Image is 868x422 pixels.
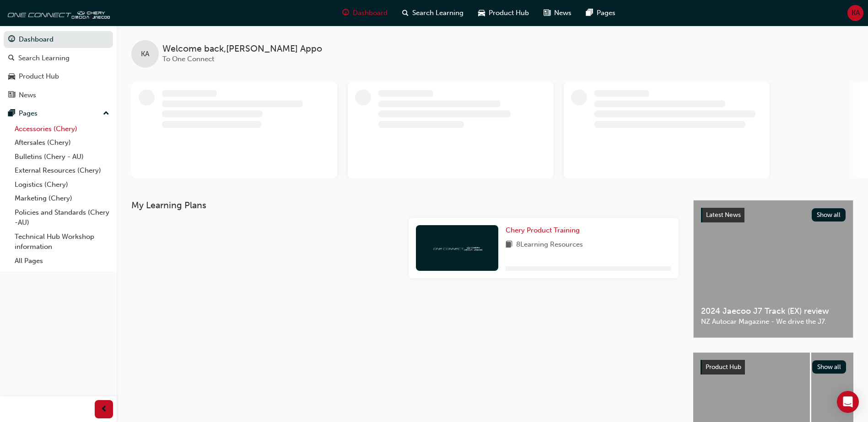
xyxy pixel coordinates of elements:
span: search-icon [402,7,409,19]
h3: My Learning Plans [131,200,679,211]
span: Latest News [706,211,741,219]
a: Search Learning [4,50,113,67]
a: Logistics (Chery) [11,178,113,192]
div: News [19,90,36,100]
a: Chery Product Training [506,225,583,236]
a: news-iconNews [536,4,579,22]
a: All Pages [11,254,113,268]
button: DashboardSearch LearningProduct HubNews [4,29,113,105]
a: Latest NewsShow all [701,208,846,222]
span: 2024 Jaecoo J7 Track (EX) review [701,306,846,316]
button: Show all [812,208,846,222]
span: To One Connect [162,55,214,63]
span: Chery Product Training [506,226,580,234]
button: Pages [4,105,113,122]
a: guage-iconDashboard [335,4,395,22]
a: News [4,87,113,104]
span: guage-icon [8,36,15,44]
span: 8 Learning Resources [516,239,583,251]
a: Latest NewsShow all2024 Jaecoo J7 Track (EX) reviewNZ Autocar Magazine - We drive the J7. [693,200,853,338]
span: Welcome back , [PERSON_NAME] Appo [162,44,322,54]
div: Search Learning [18,53,70,63]
span: search-icon [8,54,15,63]
img: oneconnect [432,243,482,252]
span: Product Hub [489,8,529,18]
button: Show all [812,360,846,374]
span: pages-icon [586,7,593,19]
span: Search Learning [412,8,464,18]
span: car-icon [478,7,485,19]
a: Accessories (Chery) [11,122,113,136]
img: oneconnect [5,4,110,22]
a: Aftersales (Chery) [11,136,113,150]
a: pages-iconPages [579,4,623,22]
a: Product Hub [4,68,113,85]
a: Technical Hub Workshop information [11,230,113,254]
span: guage-icon [342,7,349,19]
a: car-iconProduct Hub [471,4,536,22]
span: pages-icon [8,110,15,118]
div: Pages [19,108,38,119]
a: Product HubShow all [701,360,846,375]
a: Marketing (Chery) [11,191,113,206]
span: up-icon [103,108,109,120]
a: search-iconSearch Learning [395,4,471,22]
span: news-icon [8,91,15,100]
span: Dashboard [353,8,388,18]
span: Pages [597,8,615,18]
div: Open Intercom Messenger [837,391,859,413]
a: Dashboard [4,31,113,48]
span: KA [852,8,860,18]
a: External Resources (Chery) [11,164,113,178]
span: book-icon [506,239,512,251]
div: Product Hub [19,71,59,82]
span: Product Hub [706,363,741,371]
span: news-icon [544,7,550,19]
span: car-icon [8,73,15,81]
button: KA [847,5,863,21]
span: KA [141,49,149,59]
a: Bulletins (Chery - AU) [11,150,113,164]
span: prev-icon [101,404,108,415]
span: News [554,8,571,18]
a: Policies and Standards (Chery -AU) [11,206,113,230]
span: NZ Autocar Magazine - We drive the J7. [701,316,846,327]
